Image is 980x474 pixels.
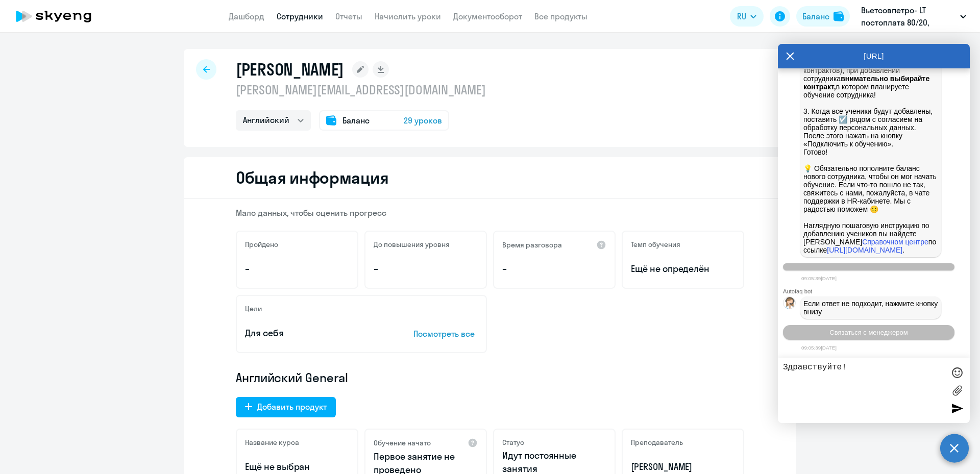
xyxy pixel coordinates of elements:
h5: Темп обучения [631,240,680,249]
strong: внимательно выбирайте контракт, [803,74,932,91]
h5: Обучение начато [374,438,431,447]
h5: Пройдено [245,240,278,249]
img: balance [834,11,844,21]
h5: Цели [245,304,262,313]
span: Английский General [236,369,348,386]
a: Справочном центре [862,238,928,246]
p: [PERSON_NAME] [631,460,735,473]
p: Ещё не выбран [245,460,349,473]
div: Autofaq bot [783,288,970,294]
span: Ещё не определён [631,262,735,276]
h5: Название курса [245,438,299,447]
p: – [245,262,349,276]
div: Баланс [802,10,829,22]
p: Для себя [245,327,382,340]
textarea: Здравствуйте! [783,363,944,418]
h1: [PERSON_NAME] [236,59,344,80]
p: – [374,262,478,276]
span: Если ответ не подходит, нажмите кнопку внизу [803,300,940,316]
p: Мало данных, чтобы оценить прогресс [236,207,744,218]
p: – [502,262,606,276]
label: Лимит 10 файлов [949,383,965,398]
a: Начислить уроки [375,11,441,21]
div: Добавить продукт [257,401,327,413]
span: RU [737,10,746,22]
a: Отчеты [335,11,362,21]
span: 29 уроков [404,114,442,127]
h5: Статус [502,438,524,447]
p: [PERSON_NAME][EMAIL_ADDRESS][DOMAIN_NAME] [236,82,486,98]
a: Сотрудники [277,11,323,21]
button: RU [730,6,764,27]
h5: Преподаватель [631,438,683,447]
span: Баланс [342,114,370,127]
time: 09:05:39[DATE] [801,276,837,281]
time: 09:05:39[DATE] [801,345,837,351]
a: [URL][DOMAIN_NAME] [827,246,902,254]
button: Балансbalance [796,6,850,27]
h2: Общая информация [236,167,388,188]
p: 💡 Если нужно добавить еще сотрудников, нажав на ➕, вы перейдете в новое поле для добавления следу... [803,17,938,254]
button: Добавить продукт [236,397,336,417]
a: Все продукты [534,11,587,21]
a: Документооборот [453,11,522,21]
h5: До повышения уровня [374,240,450,249]
img: bot avatar [783,297,796,312]
p: Посмотреть все [413,328,478,340]
h5: Время разговора [502,240,562,250]
p: Вьетсовпетро- LT постоплата 80/20, Вьетсовпетро [861,4,956,29]
button: Связаться с менеджером [783,325,954,340]
span: Связаться с менеджером [829,329,908,336]
button: Вьетсовпетро- LT постоплата 80/20, Вьетсовпетро [856,4,971,29]
a: Дашборд [229,11,264,21]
